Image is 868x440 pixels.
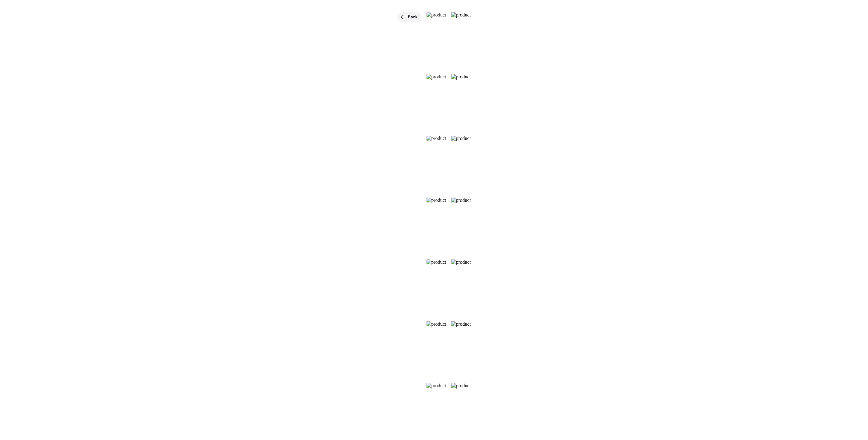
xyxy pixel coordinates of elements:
img: product [451,321,471,378]
img: product [427,321,446,378]
img: product [451,198,471,255]
span: Back [408,14,418,20]
img: product [427,12,446,69]
img: product [451,383,471,440]
img: product [427,74,446,131]
img: product [427,136,446,193]
img: product [427,383,446,440]
img: product [451,12,471,69]
img: product [451,259,471,317]
img: product [451,74,471,131]
img: product [427,198,446,255]
img: product [451,136,471,193]
img: product [427,259,446,317]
